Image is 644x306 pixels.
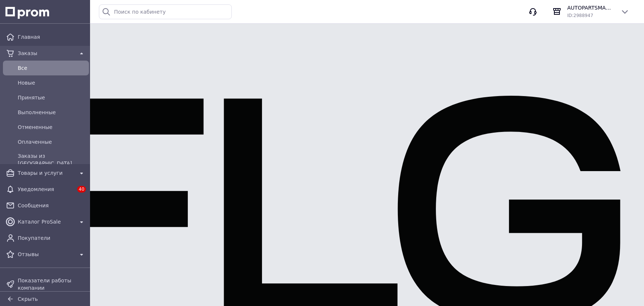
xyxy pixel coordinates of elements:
span: Главная [18,33,86,41]
span: Отмененные [18,123,86,131]
span: 40 [77,186,86,193]
span: Оплаченные [18,138,86,146]
span: Заказы [18,50,74,57]
span: Заказы из [GEOGRAPHIC_DATA] [18,152,86,167]
span: Все [18,64,86,72]
span: Скрыть [18,296,38,302]
span: ID: 2988947 [567,13,593,18]
span: Товары и услуги [18,169,74,177]
span: Принятые [18,94,86,101]
span: AUTOPARTSMARKET [567,4,614,11]
span: Уведомления [18,186,74,193]
span: Покупатели [18,234,86,242]
span: Отзывы [18,251,74,258]
span: Каталог ProSale [18,218,74,225]
span: Выполненные [18,109,86,116]
span: Показатели работы компании [18,277,86,292]
span: Сообщения [18,202,86,209]
span: Новые [18,79,86,86]
input: Поиск по кабинету [99,4,232,19]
